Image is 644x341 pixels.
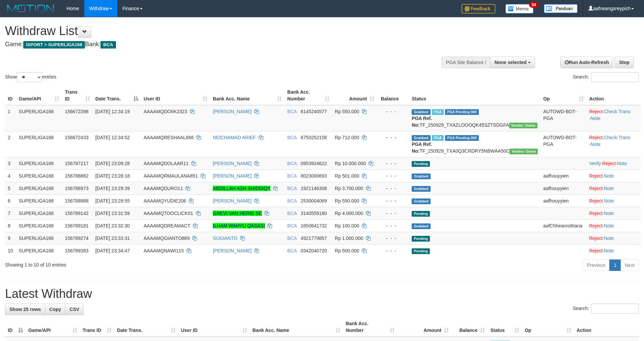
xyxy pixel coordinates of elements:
[144,135,194,140] span: AAAAMQRESHAAL666
[5,72,56,82] label: Show entries
[574,317,639,337] th: Action
[589,236,603,241] a: Reject
[397,317,451,337] th: Amount: activate to sort column ascending
[615,57,634,68] a: Stop
[380,222,406,229] div: - - -
[5,41,422,48] h4: Game: Bank:
[95,223,130,228] span: [DATE] 23:32:30
[586,169,641,182] td: ·
[301,248,327,253] span: Copy 0342040720 to clipboard
[445,109,479,115] span: PGA Pending
[586,194,641,207] td: ·
[65,211,88,216] span: 156789142
[586,244,641,257] td: ·
[5,24,422,38] h1: Withdraw List
[5,169,16,182] td: 4
[335,223,359,228] span: Rp 100.000
[16,219,62,232] td: SUPERLIGA168
[95,248,130,253] span: [DATE] 23:34:47
[586,182,641,194] td: ·
[16,86,62,105] th: Game/API: activate to sort column ascending
[285,86,332,105] th: Bank Acc. Number: activate to sort column ascending
[65,198,88,204] span: 156788988
[287,211,297,216] span: BCA
[586,207,641,219] td: ·
[604,248,614,253] a: Note
[5,182,16,194] td: 5
[144,161,188,166] span: AAAAMQDOLAAR11
[301,109,327,114] span: Copy 6145240577 to clipboard
[301,135,327,140] span: Copy 6750252158 to clipboard
[65,135,88,140] span: 156672433
[45,304,65,315] a: Copy
[583,259,610,271] a: Previous
[5,131,16,157] td: 2
[332,86,377,105] th: Amount: activate to sort column ascending
[432,135,444,141] span: Marked by aafsoycanthlai
[589,186,603,191] a: Reject
[412,198,431,204] span: Grabbed
[213,109,252,114] a: [PERSON_NAME]
[144,109,187,114] span: AAAAMQDOIIK2323
[5,287,639,301] h1: Latest Withdraw
[589,135,603,140] a: Reject
[544,4,578,13] img: panduan.png
[380,210,406,217] div: - - -
[144,186,183,191] span: AAAAMQDURO11
[335,198,359,204] span: Rp 550.000
[589,223,603,228] a: Reject
[589,173,603,179] a: Reject
[65,186,88,191] span: 156788973
[301,198,327,204] span: Copy 2530004069 to clipboard
[509,149,538,154] span: Vendor URL: https://trx31.1velocity.biz
[250,317,343,337] th: Bank Acc. Name: activate to sort column ascending
[16,157,62,169] td: SUPERLIGA168
[210,86,285,105] th: Bank Acc. Name: activate to sort column ascending
[462,4,495,13] img: Feedback.jpg
[335,173,359,179] span: Rp 501.000
[16,105,62,131] td: SUPERLIGA168
[65,248,88,253] span: 156789383
[609,259,621,271] a: 1
[144,223,190,228] span: AAAAMQDREAMACT
[144,248,184,253] span: AAAAMQNAWI115
[586,232,641,244] td: ·
[287,248,297,253] span: BCA
[412,142,432,154] b: PGA Ref. No:
[586,86,641,105] th: Action
[335,135,359,140] span: Rp 712.000
[65,223,88,228] span: 156789181
[17,72,42,82] select: Showentries
[62,86,92,105] th: Trans ID: activate to sort column ascending
[573,304,639,314] label: Search:
[343,317,397,337] th: Bank Acc. Number: activate to sort column ascending
[412,211,430,217] span: Pending
[380,185,406,192] div: - - -
[5,105,16,131] td: 1
[380,160,406,167] div: - - -
[335,161,366,166] span: Rp 10.000.000
[287,198,297,204] span: BCA
[412,161,430,167] span: Pending
[95,198,130,204] span: [DATE] 23:29:55
[5,207,16,219] td: 7
[287,236,297,241] span: BCA
[540,219,586,232] td: aafChheanrothana
[335,109,359,114] span: Rp 550.000
[301,223,327,228] span: Copy 1650641732 to clipboard
[301,173,327,179] span: Copy 8023000693 to clipboard
[604,109,631,114] a: Check Trans
[540,105,586,131] td: AUTOWD-BOT-PGA
[488,317,522,337] th: Status: activate to sort column ascending
[589,248,603,253] a: Reject
[213,236,237,241] a: SUGIANTO
[23,41,85,49] span: ISPORT > SUPERLIGA168
[590,116,601,121] a: Note
[442,57,490,68] div: PGA Site Balance /
[65,173,88,179] span: 156788862
[301,211,327,216] span: Copy 3140559180 to clipboard
[16,131,62,157] td: SUPERLIGA168
[287,223,297,228] span: BCA
[95,135,130,140] span: [DATE] 12:34:52
[335,186,363,191] span: Rp 3.700.000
